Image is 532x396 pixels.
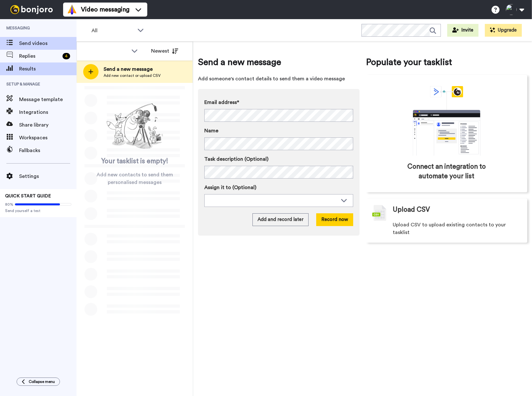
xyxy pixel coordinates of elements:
span: Replies [19,52,60,60]
button: Upgrade [485,24,522,37]
span: All [91,27,134,34]
span: Share library [19,121,77,129]
button: Record now [316,213,353,226]
div: animation [399,86,494,156]
img: csv-grey.png [372,205,386,221]
span: Send yourself a test [5,208,71,213]
span: Add someone's contact details to send them a video message [198,75,360,83]
span: Add new contacts to send them personalised messages [86,171,183,186]
div: 4 [62,53,70,59]
span: Message template [19,96,77,103]
button: Invite [447,24,478,37]
label: Task description (Optional) [204,155,353,163]
span: Send a new message [198,56,360,69]
label: Assign it to (Optional) [204,184,353,191]
span: Fallbacks [19,147,77,154]
span: Video messaging [81,5,129,14]
label: Email address* [204,99,353,106]
span: Upload CSV [393,205,430,215]
span: Populate your tasklist [366,56,528,69]
span: Collapse menu [29,379,55,384]
span: Add new contact or upload CSV [104,73,161,78]
span: Your tasklist is empty! [101,157,168,166]
span: Settings [19,172,77,180]
span: Send videos [19,40,77,47]
span: Integrations [19,108,77,116]
button: Collapse menu [17,378,60,386]
button: Add and record later [252,213,309,226]
span: Workspaces [19,134,77,142]
button: Newest [146,45,183,57]
img: vm-color.svg [67,4,77,15]
span: QUICK START GUIDE [5,194,51,198]
img: ready-set-action.png [103,101,167,152]
span: Connect an integration to automate your list [393,162,500,181]
img: bj-logo-header-white.svg [8,5,55,14]
span: Name [204,127,218,135]
span: 80% [5,202,13,207]
span: Upload CSV to upload existing contacts to your tasklist [393,221,521,236]
span: Send a new message [104,65,161,73]
span: Results [19,65,77,73]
